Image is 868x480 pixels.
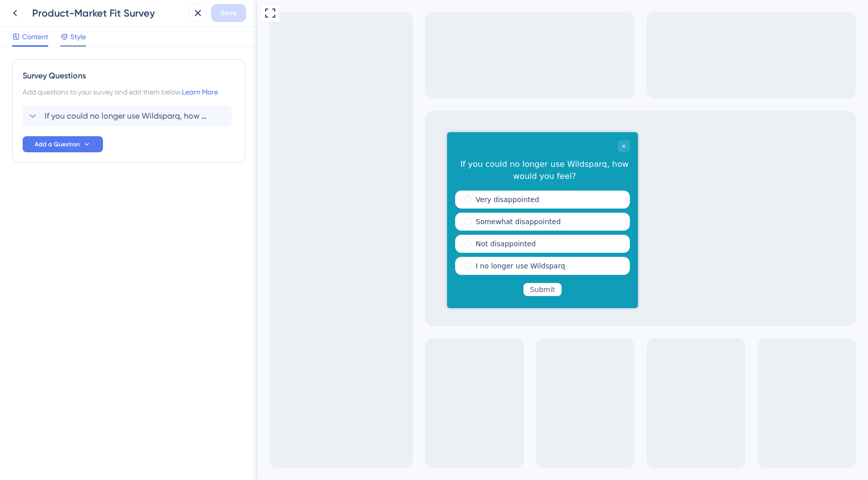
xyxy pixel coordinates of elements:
button: Add a Question [23,136,103,152]
a: Learn More [182,88,218,96]
span: Style [70,31,86,43]
span: Add a Question [35,140,80,148]
div: Add questions to your survey and edit them below. [23,86,235,98]
span: If you could no longer use Wildsparq, how would you feel? [45,110,210,122]
iframe: UserGuiding Survey [190,132,381,308]
span: Content [22,31,48,43]
span: Save [221,7,237,19]
div: Product-Market Fit Survey [32,6,185,20]
button: Save [211,4,246,22]
div: Survey Questions [23,70,235,82]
